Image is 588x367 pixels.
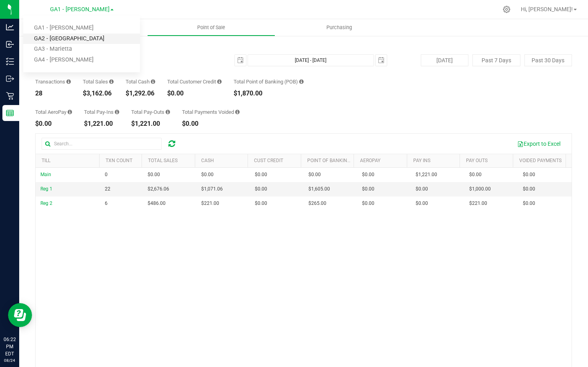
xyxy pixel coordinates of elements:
div: Total Customer Credit [167,79,222,84]
inline-svg: Outbound [6,75,14,83]
div: Transactions [35,79,71,84]
div: Total Sales [83,79,114,84]
a: TXN Count [106,158,132,163]
a: GA1 - [PERSON_NAME] [23,23,140,34]
i: Sum of the successful, non-voided point-of-banking payment transaction amounts, both via payment ... [299,79,304,84]
span: GA1 - [PERSON_NAME] [50,6,110,13]
span: $0.00 [416,200,428,207]
i: Sum of all successful, non-voided payment transaction amounts (excluding tips and transaction fee... [109,79,114,84]
a: Inventory [19,19,147,36]
button: [DATE] [421,54,468,66]
div: $1,221.00 [131,121,170,127]
div: Total Pay-Outs [131,109,170,115]
button: Past 7 Days [472,54,520,66]
div: 28 [35,90,71,97]
div: Total Cash [126,79,155,84]
div: $1,221.00 [84,121,119,127]
div: $3,162.06 [83,90,114,97]
inline-svg: Reports [6,109,14,117]
span: $1,000.00 [469,185,491,193]
span: $486.00 [148,200,166,207]
span: Reg 2 [40,200,52,206]
div: Manage settings [502,6,512,13]
a: Purchasing [275,19,403,36]
a: Voided Payments [519,158,562,163]
a: GA3 - Marietta [23,44,140,55]
span: $221.00 [201,200,219,207]
p: 06:22 PM EDT [4,336,16,357]
inline-svg: Inbound [6,40,14,48]
a: Point of Banking (POB) [307,158,364,163]
span: select [376,55,387,66]
span: $0.00 [255,171,267,179]
a: Total Sales [148,158,178,163]
span: $0.00 [148,171,160,179]
span: 0 [105,171,108,179]
span: $0.00 [523,200,535,207]
button: Past 30 Days [524,54,572,66]
div: $0.00 [35,121,72,127]
span: Main [40,172,51,177]
a: AeroPay [360,158,380,163]
div: Total Point of Banking (POB) [234,79,304,84]
span: $0.00 [255,200,267,207]
span: $0.00 [469,171,482,179]
a: Point of Sale [147,19,275,36]
span: Purchasing [316,24,363,31]
span: $0.00 [255,185,267,193]
i: Sum of all cash pay-ins added to tills within the date range. [115,109,119,115]
input: Search... [42,138,162,150]
span: $1,605.00 [308,185,330,193]
span: Point of Sale [186,24,236,31]
a: Till [42,158,50,163]
div: Total Pay-Ins [84,109,119,115]
span: $0.00 [416,185,428,193]
div: $1,870.00 [234,90,304,97]
i: Sum of all voided payment transaction amounts (excluding tips and transaction fees) within the da... [235,109,240,115]
i: Sum of all successful, non-voided payment transaction amounts using account credit as the payment... [217,79,222,84]
inline-svg: Analytics [6,23,14,31]
a: GA4 - [PERSON_NAME] [23,55,140,65]
span: $0.00 [523,185,535,193]
div: $1,292.06 [126,90,155,97]
p: 08/24 [4,357,16,363]
i: Sum of all successful AeroPay payment transaction amounts for all purchases in the date range. Ex... [68,109,72,115]
span: 22 [105,185,110,193]
span: $0.00 [362,200,374,207]
a: Cash [201,158,214,163]
span: $265.00 [308,200,326,207]
a: Pay Outs [466,158,488,163]
span: $0.00 [362,171,374,179]
span: $0.00 [308,171,321,179]
i: Sum of all cash pay-outs removed from tills within the date range. [166,109,170,115]
div: $0.00 [167,90,222,97]
span: $0.00 [201,171,214,179]
a: Cust Credit [254,158,283,163]
div: Total Payments Voided [182,109,240,115]
a: GA2 - [GEOGRAPHIC_DATA] [23,34,140,44]
i: Sum of all successful, non-voided cash payment transaction amounts (excluding tips and transactio... [151,79,155,84]
span: $1,221.00 [416,171,437,179]
span: $0.00 [523,171,535,179]
button: Export to Excel [512,137,566,151]
span: select [235,55,246,66]
span: $0.00 [362,185,374,193]
div: Total AeroPay [35,109,72,115]
span: $221.00 [469,200,487,207]
span: 6 [105,200,108,207]
div: $0.00 [182,121,240,127]
span: $1,071.06 [201,185,223,193]
span: $2,676.06 [148,185,169,193]
span: Hi, [PERSON_NAME]! [521,6,573,12]
inline-svg: Retail [6,92,14,100]
a: Pay Ins [413,158,430,163]
iframe: Resource center [8,303,32,327]
i: Count of all successful payment transactions, possibly including voids, refunds, and cash-back fr... [66,79,71,84]
span: Reg 1 [40,186,52,192]
inline-svg: Inventory [6,58,14,65]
